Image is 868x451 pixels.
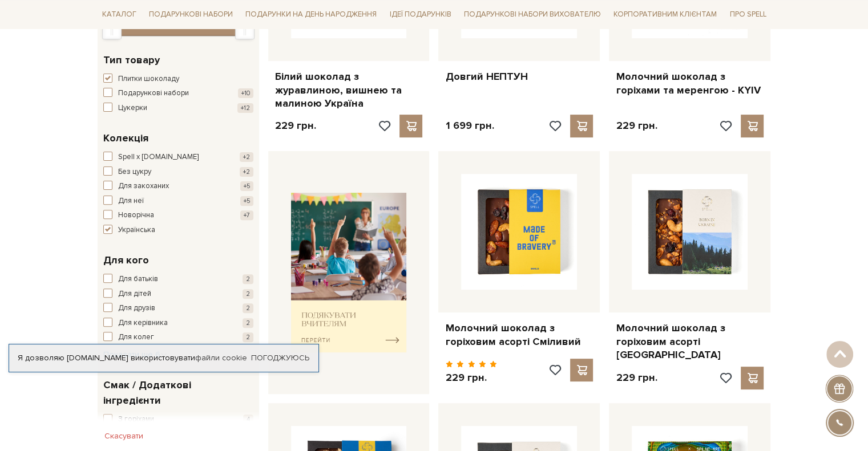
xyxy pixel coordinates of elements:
[103,152,253,163] button: Spell x [DOMAIN_NAME] +2
[291,193,407,353] img: banner
[445,70,593,83] a: Довгий НЕПТУН
[445,119,494,132] p: 1 699 грн.
[195,353,247,363] a: файли cookie
[103,88,253,99] button: Подарункові набори +10
[445,322,593,348] a: Молочний шоколад з горіховим асорті Сміливий
[103,74,253,85] button: Плитки шоколаду
[103,253,149,268] span: Для кого
[103,225,253,236] button: Українська
[9,353,318,363] div: Я дозволяю [DOMAIN_NAME] використовувати
[118,166,151,178] span: Без цукру
[243,289,253,299] span: 2
[275,70,423,110] a: Білий шоколад з журавлиною, вишнею та малиною Україна
[240,181,253,191] span: +5
[103,318,253,329] button: Для керівника 2
[98,6,141,23] a: Каталог
[103,166,253,178] button: Без цукру +2
[240,196,253,206] span: +5
[243,318,253,328] span: 2
[103,103,253,114] button: Цукерки +12
[609,5,721,24] a: Корпоративним клієнтам
[616,322,764,361] a: Молочний шоколад з горіховим асорті [GEOGRAPHIC_DATA]
[103,210,253,221] button: Новорічна +7
[103,377,251,408] span: Смак / Додаткові інгредієнти
[243,303,253,313] span: 2
[238,88,253,98] span: +10
[98,427,150,445] button: Скасувати
[103,332,253,343] button: Для колег 2
[240,210,253,220] span: +7
[102,23,122,39] div: Min
[445,371,497,384] p: 229 грн.
[725,6,770,23] a: Про Spell
[103,196,253,207] button: Для неї +5
[241,6,381,23] a: Подарунки на День народження
[118,274,158,285] span: Для батьків
[235,23,255,39] div: Max
[243,332,253,342] span: 2
[616,371,657,384] p: 229 грн.
[118,74,179,85] span: Плитки шоколаду
[616,70,764,97] a: Молочний шоколад з горіхами та меренгою - KYIV
[459,5,605,24] a: Подарункові набори вихователю
[118,318,168,329] span: Для керівника
[118,414,154,425] span: З горіхами
[118,303,155,314] span: Для друзів
[616,119,657,132] p: 229 грн.
[118,225,155,236] span: Українська
[632,174,748,290] img: Молочний шоколад з горіховим асорті Україна
[240,152,253,162] span: +2
[103,181,253,192] button: Для закоханих +5
[103,303,253,314] button: Для друзів 2
[118,181,169,192] span: Для закоханих
[240,167,253,177] span: +2
[103,274,253,285] button: Для батьків 2
[237,103,253,113] span: +12
[385,6,455,23] a: Ідеї подарунків
[103,52,160,68] span: Тип товару
[118,196,144,207] span: Для неї
[118,332,154,343] span: Для колег
[103,414,253,425] button: З горіхами 4
[118,88,189,99] span: Подарункові набори
[118,103,147,114] span: Цукерки
[118,210,154,221] span: Новорічна
[118,152,199,163] span: Spell x [DOMAIN_NAME]
[275,119,316,132] p: 229 грн.
[118,289,151,300] span: Для дітей
[243,274,253,284] span: 2
[251,353,309,363] a: Погоджуюсь
[103,289,253,300] button: Для дітей 2
[243,415,253,424] span: 4
[144,6,237,23] a: Подарункові набори
[103,131,148,146] span: Колекція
